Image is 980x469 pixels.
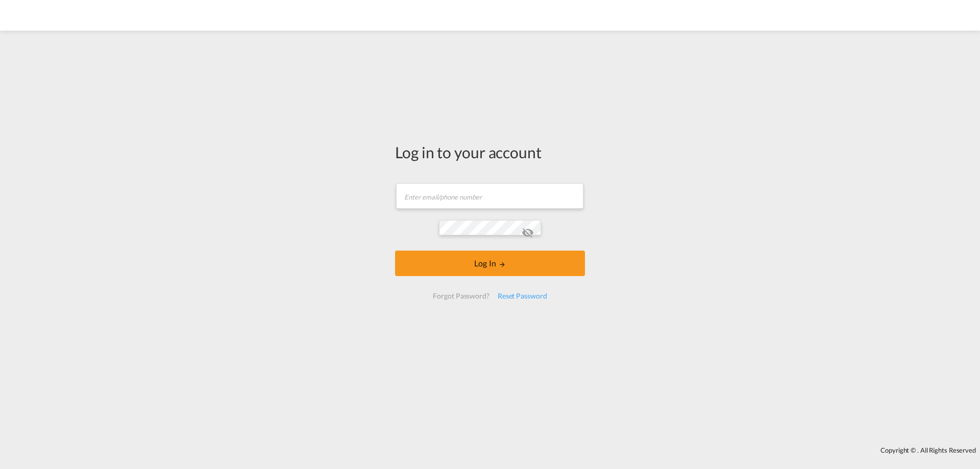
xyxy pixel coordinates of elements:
input: Enter email/phone number [396,183,583,209]
button: LOGIN [395,251,585,276]
div: Forgot Password? [429,287,493,305]
div: Log in to your account [395,141,585,163]
div: Reset Password [494,287,551,305]
md-icon: icon-eye-off [522,227,534,239]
